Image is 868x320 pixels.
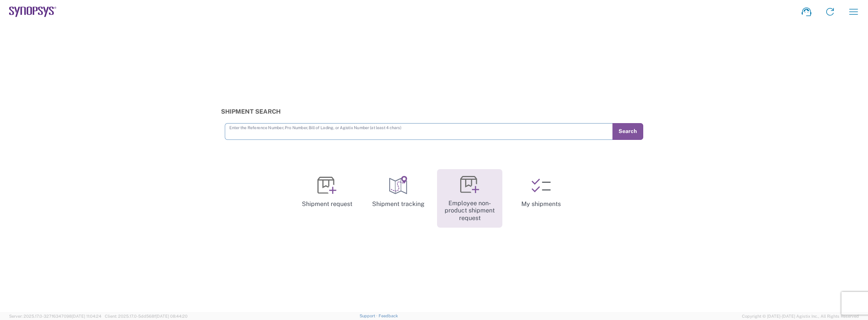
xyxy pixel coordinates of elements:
span: [DATE] 11:04:24 [72,314,101,318]
span: Client: 2025.17.0-5dd568f [105,314,188,318]
span: Server: 2025.17.0-327f6347098 [9,314,101,318]
button: Search [612,123,643,140]
a: Support [360,314,379,318]
a: My shipments [508,169,574,215]
a: Shipment tracking [366,169,431,215]
a: Shipment request [294,169,360,215]
h3: Shipment Search [221,108,647,115]
span: [DATE] 08:44:20 [156,314,188,318]
a: Employee non-product shipment request [437,169,502,228]
span: Copyright © [DATE]-[DATE] Agistix Inc., All Rights Reserved [742,313,859,320]
a: Feedback [379,314,398,318]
